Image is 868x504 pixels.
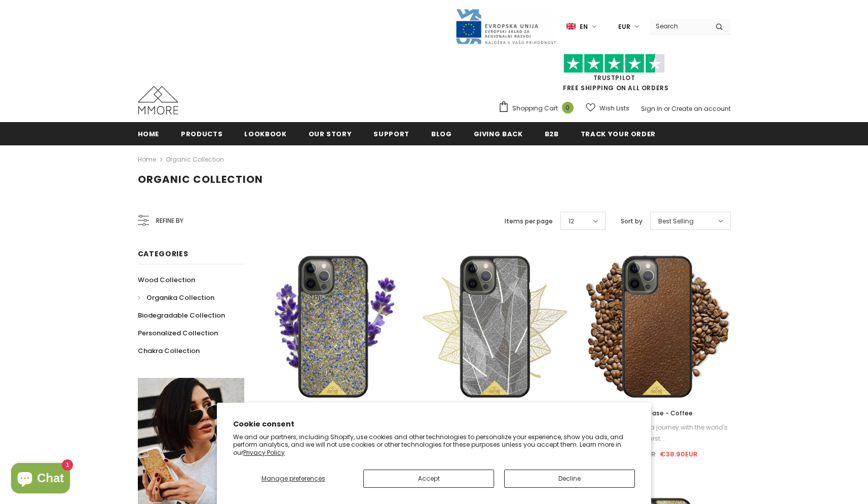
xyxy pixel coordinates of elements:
span: Our Story [309,129,352,139]
a: Lookbook [244,122,286,145]
span: Refine by [156,215,183,226]
a: Javni Razpis [455,22,556,30]
a: Trustpilot [593,73,635,82]
span: Wish Lists [599,103,629,113]
a: Personalized Collection [138,324,218,342]
span: en [580,22,588,32]
img: MMORE Cases [138,86,178,114]
button: Manage preferences [233,470,353,488]
p: We and our partners, including Shopify, use cookies and other technologies to personalize your ex... [233,433,635,457]
a: Home [138,122,160,145]
a: Our Story [309,122,352,145]
a: Giving back [474,122,523,145]
a: Shopping Cart 0 [498,101,579,116]
span: Best Selling [658,216,694,226]
a: support [373,122,409,145]
span: Categories [138,249,188,259]
span: Organic Collection [138,172,263,186]
a: B2B [545,122,559,145]
a: Products [181,122,222,145]
span: 0 [562,102,574,113]
h2: Cookie consent [233,419,635,430]
span: B2B [545,129,559,139]
span: Home [138,129,160,139]
span: Lookbook [244,129,286,139]
button: Decline [504,470,635,488]
img: Javni Razpis [455,8,556,45]
label: Items per page [505,216,553,226]
span: or [664,104,670,113]
img: Trust Pilot Stars [563,54,665,73]
inbox-online-store-chat: Shopify online store chat [8,463,73,496]
a: Privacy Policy [243,448,285,457]
a: Sign In [641,104,662,113]
label: Sort by [621,216,643,226]
div: Take your senses on a journey with the world's first... [583,422,730,444]
span: Chakra Collection [138,346,200,356]
a: Wood Collection [138,271,195,289]
span: Wood Collection [138,275,195,285]
a: Wish Lists [586,99,629,117]
span: Shopping Cart [512,103,558,113]
a: Biodegradable Collection [138,306,225,324]
a: Organika Collection [138,289,214,306]
span: 12 [569,216,574,226]
a: Blog [431,122,452,145]
span: €38.90EUR [660,449,698,459]
a: Chakra Collection [138,342,200,360]
span: Manage preferences [261,474,325,483]
span: Organika Collection [146,293,214,302]
span: Products [181,129,222,139]
button: Accept [363,470,494,488]
a: Track your order [581,122,656,145]
a: Organic Collection [166,155,224,164]
img: i-lang-1.png [567,22,576,31]
span: Giving back [474,129,523,139]
a: Create an account [671,104,731,113]
a: Home [138,153,156,166]
span: Biodegradable Collection [138,311,225,320]
span: Track your order [581,129,656,139]
span: Blog [431,129,452,139]
span: FREE SHIPPING ON ALL ORDERS [498,58,731,92]
span: €44.90EUR [616,449,656,459]
span: Organic Case - Coffee [621,409,693,417]
span: Personalized Collection [138,328,218,338]
span: EUR [618,22,630,32]
span: support [373,129,409,139]
a: Organic Case - Coffee [583,408,730,419]
input: Search Site [650,19,708,33]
